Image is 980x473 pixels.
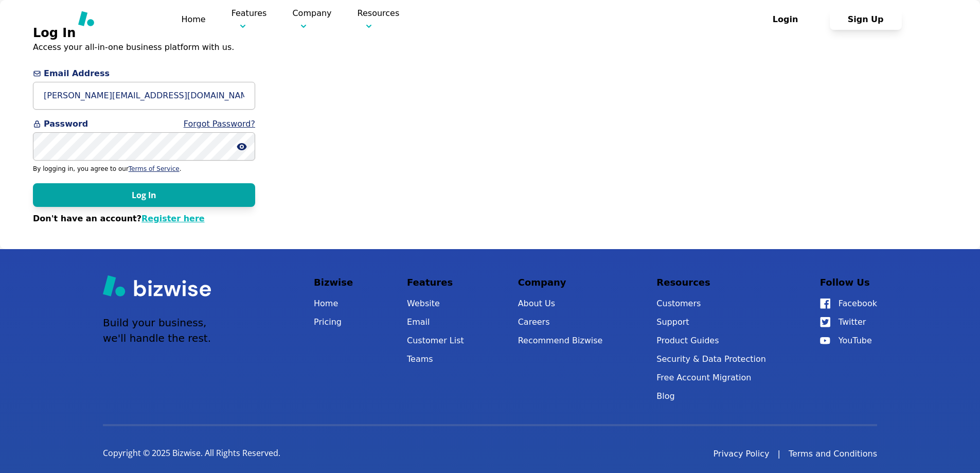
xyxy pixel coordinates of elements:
button: Sign Up [830,9,902,30]
p: Resources [358,7,400,31]
p: By logging in, you agree to our . [33,165,255,173]
a: Website [407,296,464,311]
p: Resources [656,275,766,290]
button: Log In [33,183,255,207]
p: Company [518,275,603,290]
img: Bizwise Logo [103,275,211,296]
a: Recommend Bizwise [518,334,603,348]
a: Free Account Migration [656,371,766,385]
p: Features [231,7,267,31]
a: Pricing [314,315,353,329]
div: Don't have an account?Register here [33,213,255,224]
a: Security & Data Protection [656,352,766,366]
p: Follow Us [820,275,877,290]
a: Home [314,296,353,311]
a: Terms and Conditions [789,448,877,460]
img: Bizwise Logo [78,11,155,26]
button: Login [750,9,822,30]
a: Customer List [407,334,464,348]
p: Company [292,7,331,31]
a: Teams [407,352,464,366]
img: YouTube Icon [820,337,830,344]
div: | [778,448,780,460]
img: Facebook Icon [820,299,830,309]
a: Blog [656,389,766,404]
a: About Us [518,296,603,311]
span: Email Address [33,67,255,80]
a: Register here [141,214,205,223]
a: Sign Up [830,14,902,24]
a: Twitter [820,315,877,329]
img: Twitter Icon [820,317,830,327]
span: Password [33,118,255,130]
a: Forgot Password? [184,119,255,129]
p: Access your all-in-one business platform with us. [33,42,255,53]
a: Login [750,14,830,24]
p: Don't have an account? [33,213,255,224]
input: you@example.com [33,82,255,110]
a: Terms of Service [129,165,180,172]
a: Email [407,315,464,329]
a: Privacy Policy [713,448,769,460]
a: Product Guides [656,334,766,348]
p: Build your business, we'll handle the rest. [103,315,211,346]
p: Bizwise [314,275,353,290]
p: Features [407,275,464,290]
a: Customers [656,296,766,311]
a: Careers [518,315,603,329]
a: YouTube [820,334,877,348]
button: Support [656,315,766,329]
a: Home [181,14,205,24]
a: Pricing [425,13,455,26]
a: Facebook [820,296,877,311]
p: Copyright © 2025 Bizwise. All Rights Reserved. [103,448,280,459]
